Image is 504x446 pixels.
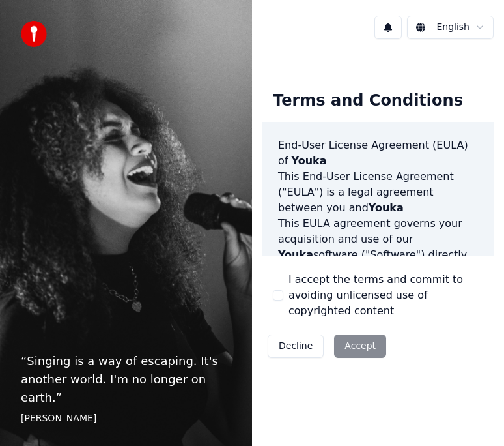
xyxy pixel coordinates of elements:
[278,216,478,310] p: This EULA agreement governs your acquisition and use of our software ("Software") directly from o...
[21,21,47,47] img: youka
[288,272,483,319] label: I accept the terms and commit to avoiding unlicensed use of copyrighted content
[278,138,478,169] h3: End-User License Agreement (EULA) of
[369,201,404,214] span: Youka
[278,248,313,261] span: Youka
[21,352,231,407] p: “ Singing is a way of escaping. It's another world. I'm no longer on earth. ”
[292,155,327,167] span: Youka
[278,169,478,216] p: This End-User License Agreement ("EULA") is a legal agreement between you and
[21,412,231,425] footer: [PERSON_NAME]
[262,80,473,122] div: Terms and Conditions
[268,334,324,358] button: Decline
